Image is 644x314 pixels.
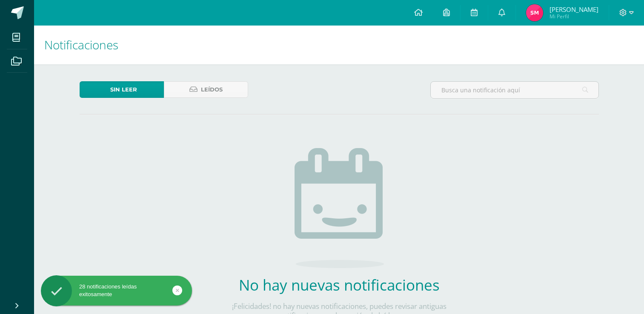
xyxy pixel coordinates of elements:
a: Sin leer [80,81,164,98]
div: 28 notificaciones leídas exitosamente [41,283,192,298]
span: Mi Perfil [550,13,598,20]
span: Notificaciones [44,37,118,53]
input: Busca una notificación aquí [431,82,598,98]
img: no_activities.png [295,148,384,268]
span: [PERSON_NAME] [550,5,598,14]
h2: No hay nuevas notificaciones [214,275,465,295]
span: Sin leer [110,82,137,97]
span: Leídos [201,82,223,97]
img: c7d2b792de1443581096360968678093.png [526,4,543,21]
a: Leídos [164,81,248,98]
